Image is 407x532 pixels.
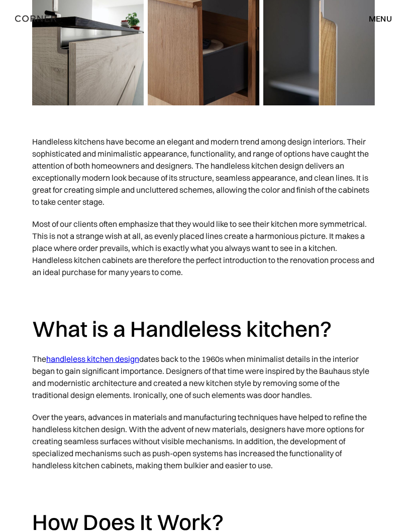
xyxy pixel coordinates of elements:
[32,348,375,406] p: The dates back to the 1960s when minimalist details in the interior began to gain significant imp...
[32,476,375,498] p: ‍
[32,283,375,305] p: ‍
[32,406,375,476] p: Over the years, advances in materials and manufacturing techniques have helped to refine the hand...
[32,130,375,213] p: Handleless kitchens have become an elegant and modern trend among design interiors. Their sophist...
[15,12,95,25] a: home
[359,10,392,27] div: menu
[32,315,375,343] h2: What is a Handleless kitchen?
[46,354,139,364] a: handleless kitchen design
[369,15,392,23] div: menu
[32,213,375,283] p: Most of our clients often emphasize that they would like to see their kitchen more symmetrical. T...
